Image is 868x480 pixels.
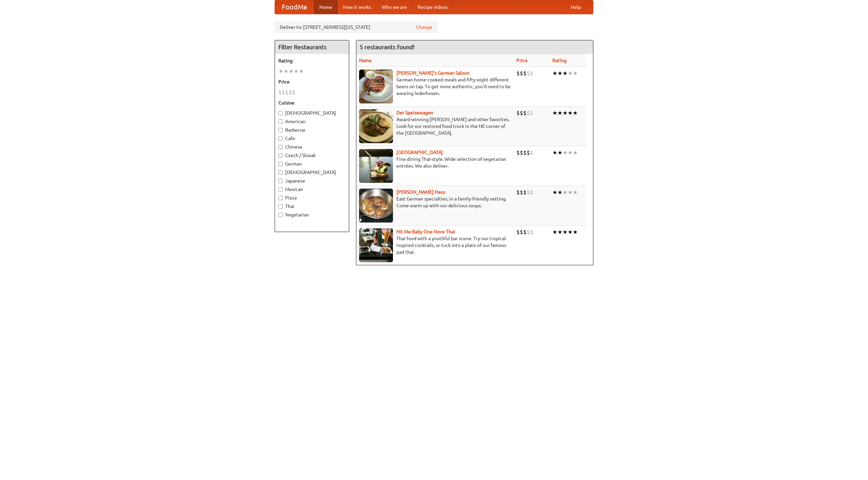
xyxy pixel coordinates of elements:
img: babythai.jpg [359,228,393,262]
li: $ [530,149,533,156]
li: $ [527,189,530,196]
h5: Price [278,78,346,85]
li: ★ [557,109,563,117]
label: German [278,160,346,167]
li: ★ [573,228,578,236]
li: $ [523,228,527,236]
a: Hit Me Baby One More Thai [396,229,455,234]
input: [DEMOGRAPHIC_DATA] [278,170,283,175]
li: ★ [573,149,578,156]
input: Mexican [278,187,283,192]
a: Name [359,58,372,63]
img: speisewagen.jpg [359,109,393,143]
li: $ [530,228,533,236]
label: [DEMOGRAPHIC_DATA] [278,169,346,176]
li: ★ [552,70,557,77]
a: Price [516,58,528,63]
li: $ [527,109,530,117]
input: Japanese [278,179,283,183]
li: $ [520,109,523,117]
li: $ [516,149,520,156]
li: ★ [573,109,578,117]
a: Rating [552,58,567,63]
li: ★ [568,228,573,236]
li: ★ [573,70,578,77]
label: Czech / Slovak [278,152,346,159]
li: $ [520,149,523,156]
li: ★ [568,189,573,196]
li: ★ [563,70,568,77]
input: Pizza [278,196,283,200]
input: Vegetarian [278,213,283,217]
li: $ [289,89,292,96]
li: ★ [299,68,304,75]
a: [PERSON_NAME] Haus [396,189,445,195]
li: ★ [563,228,568,236]
input: Cafe [278,136,283,141]
img: esthers.jpg [359,70,393,103]
li: $ [523,149,527,156]
li: $ [282,89,285,96]
li: $ [292,89,295,96]
li: ★ [552,109,557,117]
p: German home-cooked meals and fifty-eight different beers on tap. To get more authentic, you'd nee... [359,76,511,97]
a: Der Speisewagen [396,110,433,115]
div: Deliver to: [STREET_ADDRESS][US_STATE] [275,21,437,33]
li: $ [527,149,530,156]
img: satay.jpg [359,149,393,183]
li: ★ [563,189,568,196]
li: ★ [283,68,289,75]
a: [PERSON_NAME]'s German Saloon [396,70,470,76]
input: [DEMOGRAPHIC_DATA] [278,111,283,115]
label: Mexican [278,186,346,193]
label: Vegetarian [278,211,346,218]
li: ★ [557,189,563,196]
ng-pluralize: 5 restaurants found! [360,44,415,50]
li: $ [523,109,527,117]
a: Home [314,0,338,14]
li: ★ [557,228,563,236]
li: $ [530,189,533,196]
li: $ [516,189,520,196]
label: Barbecue [278,127,346,133]
li: ★ [563,109,568,117]
li: ★ [552,189,557,196]
li: $ [530,109,533,117]
li: ★ [552,228,557,236]
a: FoodMe [275,0,314,14]
li: ★ [557,149,563,156]
li: $ [520,189,523,196]
input: Thai [278,204,283,209]
li: $ [520,70,523,77]
li: $ [530,70,533,77]
a: [GEOGRAPHIC_DATA] [396,150,443,155]
p: Fine dining Thai-style. Wide selection of vegetarian entrées. We also deliver. [359,156,511,169]
li: ★ [573,189,578,196]
li: ★ [289,68,294,75]
p: East German specialties, in a family-friendly setting. Come warm up with our delicious soups. [359,195,511,209]
li: $ [516,109,520,117]
li: ★ [563,149,568,156]
h5: Cuisine [278,99,346,106]
li: $ [523,189,527,196]
label: Cafe [278,135,346,142]
a: Who we are [376,0,412,14]
label: American [278,118,346,125]
li: $ [523,70,527,77]
li: ★ [568,109,573,117]
li: $ [285,89,289,96]
li: $ [520,228,523,236]
li: $ [516,70,520,77]
label: Japanese [278,177,346,184]
label: Chinese [278,143,346,150]
input: Chinese [278,145,283,149]
label: Pizza [278,194,346,201]
li: ★ [294,68,299,75]
li: $ [527,70,530,77]
h5: Rating [278,57,346,64]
